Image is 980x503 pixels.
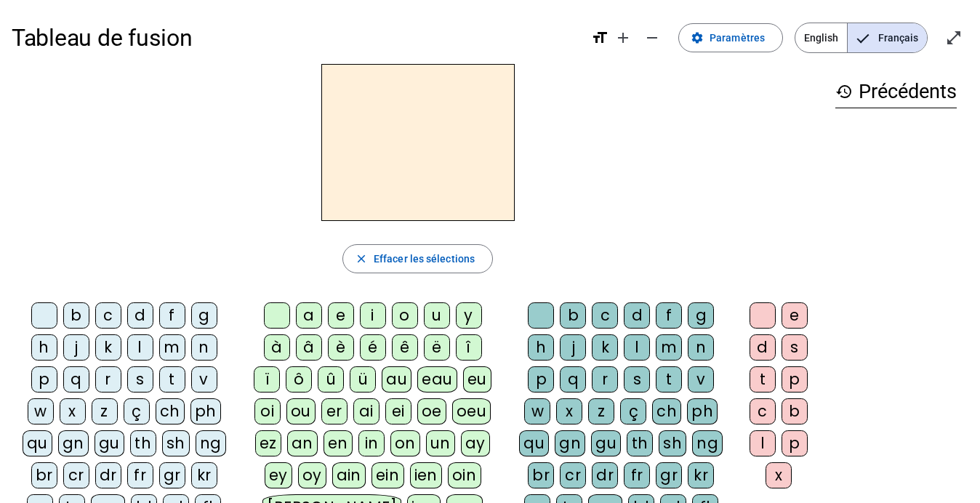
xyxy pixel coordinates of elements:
mat-icon: add [614,29,632,47]
div: l [750,430,776,456]
div: x [60,398,86,424]
div: û [318,366,344,393]
div: é [360,334,386,361]
div: fr [127,462,153,488]
div: in [358,430,385,456]
button: Entrer en plein écran [939,23,968,52]
div: ch [156,398,185,424]
div: l [624,334,650,361]
div: h [528,334,554,361]
div: e [328,302,354,329]
div: ï [254,366,280,393]
div: gu [591,430,621,456]
div: w [524,398,550,424]
div: s [624,366,650,393]
div: t [656,366,682,393]
div: oy [298,462,326,488]
div: en [324,430,353,456]
div: ç [620,398,646,424]
div: ou [286,398,316,424]
div: br [528,462,554,488]
div: gr [159,462,185,488]
div: ez [255,430,281,456]
div: j [560,334,586,361]
div: ph [687,398,718,424]
div: i [360,302,386,329]
div: n [688,334,714,361]
mat-icon: remove [643,29,661,47]
div: oi [254,398,281,424]
h1: Tableau de fusion [12,15,579,61]
div: ph [190,398,221,424]
div: ü [350,366,376,393]
div: br [31,462,57,488]
div: th [627,430,653,456]
div: p [782,430,808,456]
div: c [592,302,618,329]
div: z [92,398,118,424]
div: p [528,366,554,393]
div: a [296,302,322,329]
div: ç [124,398,150,424]
div: ng [196,430,226,456]
div: gn [555,430,585,456]
div: ô [286,366,312,393]
div: fr [624,462,650,488]
div: b [560,302,586,329]
div: gn [58,430,89,456]
div: c [95,302,121,329]
h3: Précédents [835,76,957,108]
div: ê [392,334,418,361]
div: an [287,430,318,456]
button: Paramètres [678,23,783,52]
div: cr [560,462,586,488]
div: t [750,366,776,393]
mat-icon: open_in_full [945,29,963,47]
div: ng [692,430,723,456]
div: e [782,302,808,329]
div: o [392,302,418,329]
div: eau [417,366,457,393]
div: ay [461,430,490,456]
div: s [127,366,153,393]
div: oe [417,398,446,424]
div: â [296,334,322,361]
div: y [456,302,482,329]
div: b [63,302,89,329]
div: v [688,366,714,393]
button: Effacer les sélections [342,244,493,273]
div: q [63,366,89,393]
span: English [795,23,847,52]
div: sh [659,430,686,456]
div: q [560,366,586,393]
div: j [63,334,89,361]
button: Augmenter la taille de la police [609,23,638,52]
div: un [426,430,455,456]
div: kr [688,462,714,488]
div: d [127,302,153,329]
div: n [191,334,217,361]
mat-icon: settings [691,31,704,44]
div: x [766,462,792,488]
div: à [264,334,290,361]
div: dr [95,462,121,488]
div: dr [592,462,618,488]
button: Diminuer la taille de la police [638,23,667,52]
div: r [95,366,121,393]
div: sh [162,430,190,456]
span: Français [848,23,927,52]
div: au [382,366,411,393]
div: c [750,398,776,424]
div: cr [63,462,89,488]
div: s [782,334,808,361]
div: x [556,398,582,424]
div: ien [410,462,443,488]
div: ai [353,398,379,424]
div: f [656,302,682,329]
div: g [191,302,217,329]
div: d [624,302,650,329]
div: gu [95,430,124,456]
span: Paramètres [710,29,765,47]
mat-button-toggle-group: Language selection [795,23,928,53]
div: oeu [452,398,491,424]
